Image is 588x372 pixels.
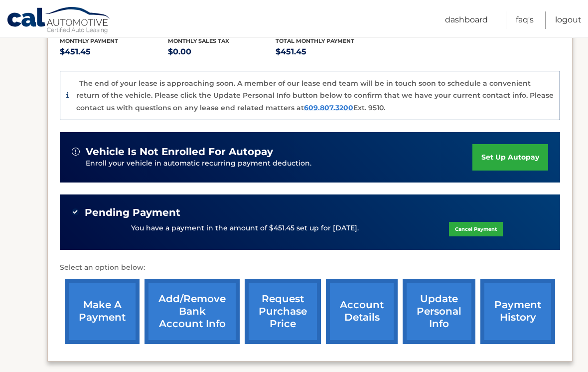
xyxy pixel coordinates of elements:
[145,279,240,344] a: Add/Remove bank account info
[65,279,140,344] a: make a payment
[516,11,534,29] a: FAQ's
[304,103,353,112] a: 609.807.3200
[445,11,488,29] a: Dashboard
[72,148,80,156] img: alert-white.svg
[86,158,472,169] p: Enroll your vehicle in automatic recurring payment deduction.
[472,144,548,171] a: set up autopay
[6,6,111,35] a: Cal Automotive
[60,262,560,274] p: Select an option below:
[276,45,384,59] p: $451.45
[72,208,79,215] img: check-green.svg
[168,45,276,59] p: $0.00
[555,11,582,29] a: Logout
[60,37,118,44] span: Monthly Payment
[449,222,503,236] a: Cancel Payment
[60,45,168,59] p: $451.45
[85,206,180,219] span: Pending Payment
[326,279,398,344] a: account details
[168,37,229,44] span: Monthly sales Tax
[86,146,273,158] span: vehicle is not enrolled for autopay
[276,37,354,44] span: Total Monthly Payment
[245,279,321,344] a: request purchase price
[403,279,475,344] a: update personal info
[131,223,359,234] p: You have a payment in the amount of $451.45 set up for [DATE].
[76,79,554,112] p: The end of your lease is approaching soon. A member of our lease end team will be in touch soon t...
[480,279,555,344] a: payment history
